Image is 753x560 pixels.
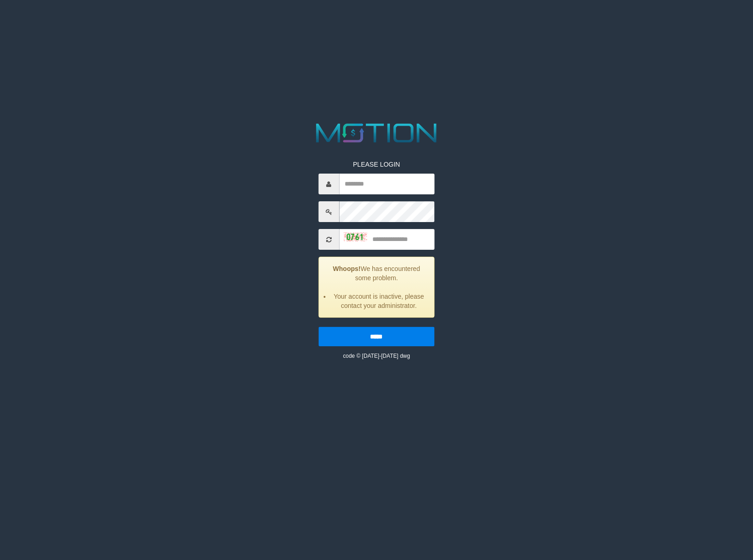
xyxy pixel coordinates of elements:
[330,292,427,310] li: Your account is inactive, please contact your administrator.
[310,120,442,146] img: MOTION_logo.png
[344,232,367,241] img: captcha
[318,160,435,169] p: PLEASE LOGIN
[318,257,435,318] div: We has encountered some problem.
[343,353,410,359] small: code © [DATE]-[DATE] dwg
[333,265,361,272] strong: Whoops!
